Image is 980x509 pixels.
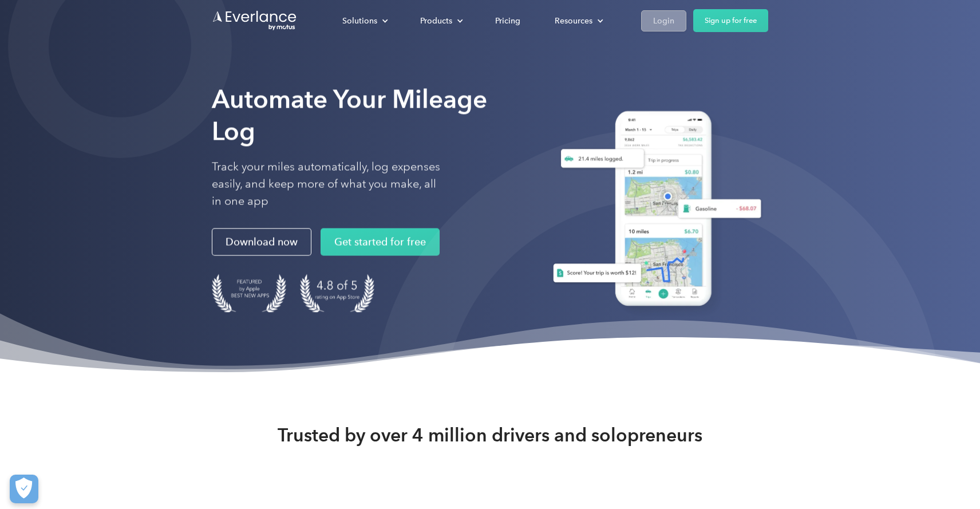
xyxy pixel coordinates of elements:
[342,14,377,28] div: Solutions
[212,10,298,31] a: Go to homepage
[331,11,397,31] div: Solutions
[409,11,472,31] div: Products
[321,228,440,256] a: Get started for free
[212,274,286,313] img: Badge for Featured by Apple Best New Apps
[212,228,311,256] a: Download now
[641,10,686,31] a: Login
[543,11,612,31] div: Resources
[495,14,520,28] div: Pricing
[10,475,38,503] button: Cookies Settings
[693,9,768,32] a: Sign up for free
[300,274,374,313] img: 4.9 out of 5 stars on the app store
[420,14,452,28] div: Products
[555,14,592,28] div: Resources
[212,84,487,147] strong: Automate Your Mileage Log
[484,11,532,31] a: Pricing
[653,14,674,28] div: Login
[212,159,441,210] p: Track your miles automatically, log expenses easily, and keep more of what you make, all in one app
[278,424,702,447] strong: Trusted by over 4 million drivers and solopreneurs
[539,102,768,319] img: Everlance, mileage tracker app, expense tracking app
